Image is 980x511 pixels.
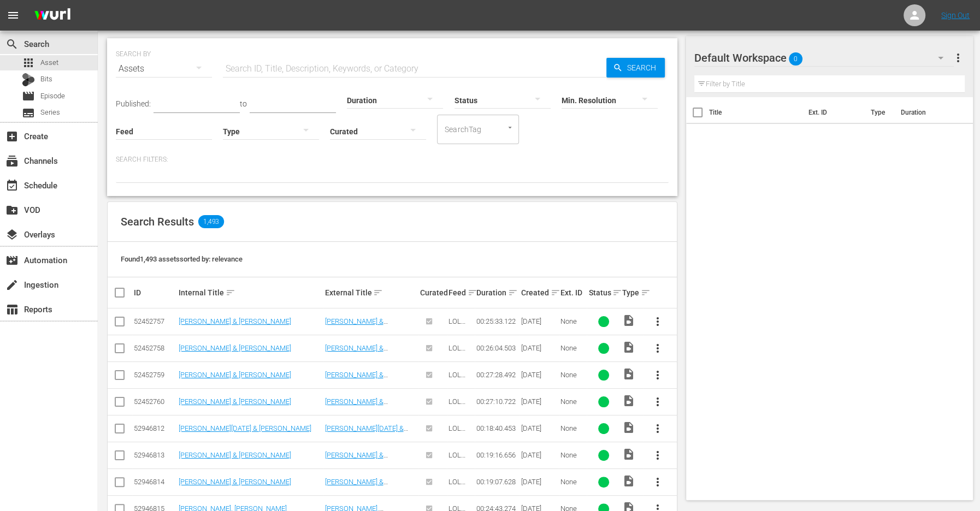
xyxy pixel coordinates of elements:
button: more_vert [645,389,671,415]
a: [PERSON_NAME][DATE] & [PERSON_NAME] [324,424,408,441]
span: menu [7,9,20,22]
span: sort [468,288,477,298]
th: Title [709,97,802,128]
button: more_vert [645,362,671,388]
div: None [560,451,585,459]
div: 00:19:07.628 [476,478,518,486]
span: more_vert [651,342,664,355]
div: [DATE] [521,371,557,379]
span: Video [622,448,635,461]
span: Video [622,314,635,327]
div: Duration [476,286,518,299]
div: None [560,344,585,352]
a: [PERSON_NAME] & [PERSON_NAME] [324,478,387,494]
div: [DATE] [521,344,557,352]
div: Bits [22,73,35,86]
a: [PERSON_NAME] & [PERSON_NAME] [324,317,387,334]
span: Overlays [5,228,19,241]
span: LOL Network - [PERSON_NAME] [448,344,472,393]
span: more_vert [651,449,664,462]
div: None [560,397,585,406]
span: LOL Network - [PERSON_NAME] [448,424,472,473]
span: LOL Network - [PERSON_NAME] [448,451,472,500]
span: LOL Network - [PERSON_NAME] [448,317,472,366]
span: more_vert [952,51,965,64]
span: Asset [40,57,58,68]
div: Curated [420,288,445,297]
div: None [560,424,585,432]
div: Feed [448,286,473,299]
span: sort [551,288,560,298]
span: more_vert [651,422,664,435]
div: External Title [324,286,417,299]
div: 52452759 [134,371,175,379]
span: sort [612,288,622,298]
button: more_vert [645,415,671,442]
span: Create [5,130,19,143]
div: 00:19:16.656 [476,451,518,459]
div: Assets [116,54,212,84]
span: more_vert [651,315,664,328]
span: Ingestion [5,278,19,292]
span: sort [373,288,383,298]
span: more_vert [651,395,664,408]
span: Episode [22,90,35,103]
a: [PERSON_NAME] & [PERSON_NAME] [324,397,387,414]
div: [DATE] [521,478,557,486]
a: [PERSON_NAME] & [PERSON_NAME] [179,451,291,459]
div: ID [134,288,175,297]
div: Ext. ID [560,288,585,297]
div: Type [622,286,641,299]
a: [PERSON_NAME] & [PERSON_NAME] [179,397,291,406]
div: 52946813 [134,451,175,459]
div: 00:18:40.453 [476,424,518,432]
div: [DATE] [521,397,557,406]
button: more_vert [645,308,671,335]
span: Search [5,38,19,51]
div: None [560,317,585,325]
a: [PERSON_NAME] & [PERSON_NAME] [179,317,291,325]
span: Schedule [5,179,19,192]
button: more_vert [952,45,965,71]
div: [DATE] [521,317,557,325]
div: Status [588,286,619,299]
th: Ext. ID [802,97,864,128]
div: 52452760 [134,397,175,406]
span: Reports [5,303,19,316]
span: Series [40,107,60,118]
span: Published: [116,99,151,108]
button: more_vert [645,442,671,468]
div: Created [521,286,557,299]
img: ans4CAIJ8jUAAAAAAAAAAAAAAAAAAAAAAAAgQb4GAAAAAAAAAAAAAAAAAAAAAAAAJMjXAAAAAAAAAAAAAAAAAAAAAAAAgAT5G... [26,3,79,28]
a: [PERSON_NAME] & [PERSON_NAME] [324,344,387,360]
div: 00:26:04.503 [476,344,518,352]
span: 1,493 [198,215,224,228]
th: Duration [894,97,960,128]
span: Asset [22,56,35,69]
div: 00:25:33.122 [476,317,518,325]
a: [PERSON_NAME] & [PERSON_NAME] [324,371,387,387]
button: more_vert [645,335,671,361]
div: 00:27:10.722 [476,397,518,406]
span: Episode [40,91,65,102]
div: 00:27:28.492 [476,371,518,379]
span: Video [622,421,635,434]
span: Bits [40,74,52,85]
span: more_vert [651,369,664,382]
span: Search [623,58,665,78]
a: [PERSON_NAME] & [PERSON_NAME] [324,451,387,467]
span: VOD [5,204,19,217]
span: more_vert [651,476,664,489]
th: Type [864,97,894,128]
span: to [240,99,247,108]
span: sort [508,288,518,298]
p: Search Filters: [116,155,669,164]
span: Series [22,106,35,120]
button: Search [606,58,665,78]
a: [PERSON_NAME] & [PERSON_NAME] [179,478,291,486]
a: Sign Out [941,11,970,20]
span: Video [622,341,635,354]
span: Video [622,367,635,381]
div: Internal Title [179,286,321,299]
a: [PERSON_NAME] & [PERSON_NAME] [179,344,291,352]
